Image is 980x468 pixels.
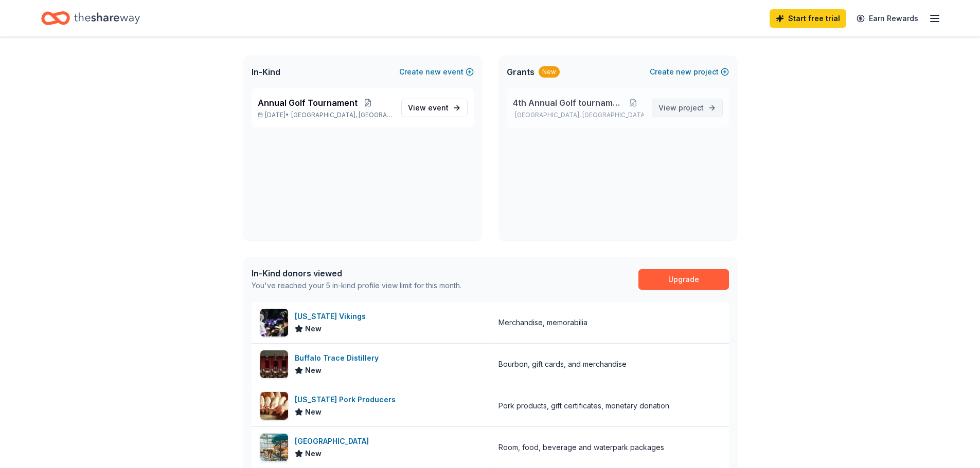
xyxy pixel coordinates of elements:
[428,103,449,112] span: event
[513,111,644,119] p: [GEOGRAPHIC_DATA], [GEOGRAPHIC_DATA]
[295,310,370,323] div: [US_STATE] Vikings
[401,99,468,117] a: View event
[305,406,322,418] span: New
[252,66,280,78] span: In-Kind
[676,66,691,78] span: new
[650,66,729,78] button: Createnewproject
[41,6,140,30] a: Home
[260,434,288,461] img: Image for WaTiki Indoor Water Park Resort
[258,111,393,119] p: [DATE] •
[399,66,474,78] button: Createnewevent
[295,394,400,406] div: [US_STATE] Pork Producers
[305,323,322,335] span: New
[260,309,288,336] img: Image for Minnesota Vikings
[658,102,704,114] span: View
[507,66,534,78] span: Grants
[850,9,924,28] a: Earn Rewards
[260,392,288,420] img: Image for South Dakota Pork Producers
[425,66,441,78] span: new
[513,97,623,109] span: 4th Annual Golf tournament
[252,267,461,279] div: In-Kind donors viewed
[252,279,461,292] div: You've reached your 5 in-kind profile view limit for this month.
[498,400,669,412] div: Pork products, gift certificates, monetary donation
[305,447,322,460] span: New
[498,441,664,454] div: Room, food, beverage and waterpark packages
[652,99,723,117] a: View project
[295,352,383,364] div: Buffalo Trace Distillery
[638,269,729,290] a: Upgrade
[260,350,288,378] img: Image for Buffalo Trace Distillery
[679,103,704,112] span: project
[498,316,587,329] div: Merchandise, memorabilia
[498,358,627,370] div: Bourbon, gift cards, and merchandise
[539,66,560,78] div: New
[770,9,846,28] a: Start free trial
[295,435,373,447] div: [GEOGRAPHIC_DATA]
[258,97,358,109] span: Annual Golf Tournament
[305,364,322,377] span: New
[408,102,449,114] span: View
[291,111,393,119] span: [GEOGRAPHIC_DATA], [GEOGRAPHIC_DATA]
